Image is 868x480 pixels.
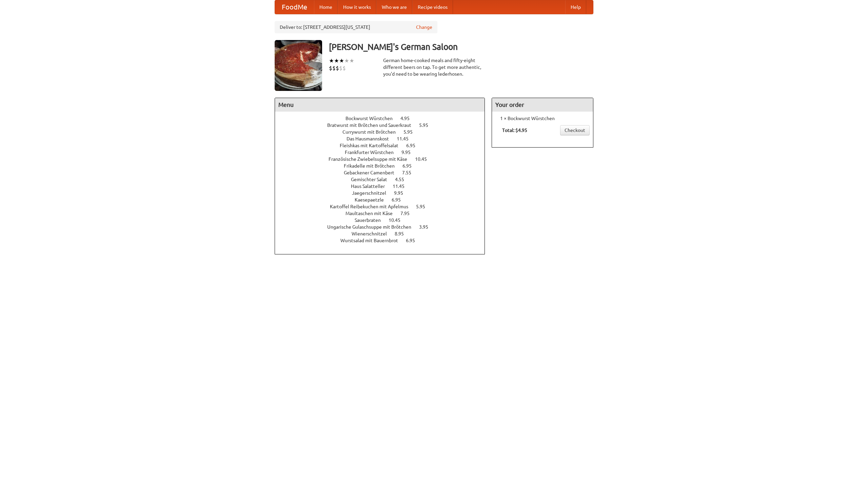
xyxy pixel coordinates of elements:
span: Bockwurst Würstchen [346,116,399,121]
span: Kaesepaetzle [355,197,391,203]
span: Französische Zwiebelsuppe mit Käse [329,156,414,162]
h3: [PERSON_NAME]'s German Saloon [329,40,593,54]
span: 8.95 [395,231,411,236]
span: 11.45 [393,184,411,189]
a: Jaegerschnitzel 9.95 [352,190,416,196]
a: Haus Salatteller 11.45 [351,184,417,189]
a: Recipe videos [412,0,453,14]
li: ★ [344,57,349,64]
span: 7.55 [402,170,418,175]
a: Das Hausmannskost 11.45 [347,136,421,141]
a: Sauerbraten 10.45 [355,217,413,223]
span: Currywurst mit Brötchen [342,129,402,135]
div: German home-cooked meals and fifty-eight different beers on tap. To get more authentic, you'd nee... [383,57,485,77]
span: 3.95 [419,224,435,230]
b: Total: $4.95 [502,128,527,133]
span: 4.55 [395,177,411,182]
li: $ [329,64,332,72]
a: Fleishkas mit Kartoffelsalat 6.95 [340,143,428,148]
a: Kartoffel Reibekuchen mit Apfelmus 5.95 [330,204,438,209]
span: Frikadelle mit Brötchen [344,163,401,169]
a: Help [565,0,586,14]
span: 6.95 [392,197,408,203]
li: $ [342,64,346,72]
li: ★ [334,57,339,64]
a: Change [416,24,432,31]
li: ★ [349,57,354,64]
div: Deliver to: [STREET_ADDRESS][US_STATE] [275,21,437,33]
a: Checkout [560,125,590,135]
li: ★ [329,57,334,64]
span: Haus Salatteller [351,184,392,189]
span: 5.95 [403,129,419,135]
span: 4.95 [400,116,416,121]
span: Ungarische Gulaschsuppe mit Brötchen [327,224,418,230]
span: 10.45 [389,217,407,223]
span: 5.95 [419,122,435,128]
li: $ [336,64,339,72]
span: Fleishkas mit Kartoffelsalat [340,143,405,148]
span: Kartoffel Reibekuchen mit Apfelmus [330,204,415,209]
a: Bratwurst mit Brötchen und Sauerkraut 5.95 [327,122,441,128]
a: Wienerschnitzel 8.95 [352,231,416,236]
span: Sauerbraten [355,217,388,223]
a: Gemischter Salat 4.55 [351,177,417,182]
li: $ [332,64,336,72]
li: $ [339,64,342,72]
a: Bockwurst Würstchen 4.95 [346,116,422,121]
a: Frikadelle mit Brötchen 6.95 [344,163,424,169]
a: Gebackener Camenbert 7.55 [344,170,424,175]
span: 10.45 [415,156,434,162]
span: 6.95 [406,238,422,243]
img: angular.jpg [275,40,322,91]
span: 11.45 [397,136,415,141]
span: Jaegerschnitzel [352,190,393,196]
a: Ungarische Gulaschsuppe mit Brötchen 3.95 [327,224,441,230]
a: FoodMe [275,0,314,14]
li: ★ [339,57,344,64]
a: Maultaschen mit Käse 7.95 [346,211,422,216]
span: Frankfurter Würstchen [345,150,400,155]
li: 1 × Bockwurst Würstchen [495,115,590,122]
span: 6.95 [406,143,422,148]
a: How it works [338,0,376,14]
span: Maultaschen mit Käse [346,211,399,216]
a: Frankfurter Würstchen 9.95 [345,150,423,155]
span: Bratwurst mit Brötchen und Sauerkraut [327,122,418,128]
span: 5.95 [416,204,432,209]
span: Gemischter Salat [351,177,394,182]
a: Kaesepaetzle 6.95 [355,197,413,203]
a: Wurstsalad mit Bauernbrot 6.95 [340,238,428,243]
span: 9.95 [401,150,417,155]
h4: Your order [492,98,593,112]
a: Currywurst mit Brötchen 5.95 [342,129,425,135]
span: Wienerschnitzel [352,231,394,236]
span: 7.95 [400,211,416,216]
a: Französische Zwiebelsuppe mit Käse 10.45 [329,156,439,162]
a: Home [314,0,338,14]
h4: Menu [275,98,485,112]
span: 9.95 [394,190,410,196]
span: Wurstsalad mit Bauernbrot [340,238,405,243]
span: 6.95 [402,163,418,169]
a: Who we are [376,0,412,14]
span: Das Hausmannskost [347,136,396,141]
span: Gebackener Camenbert [344,170,401,175]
